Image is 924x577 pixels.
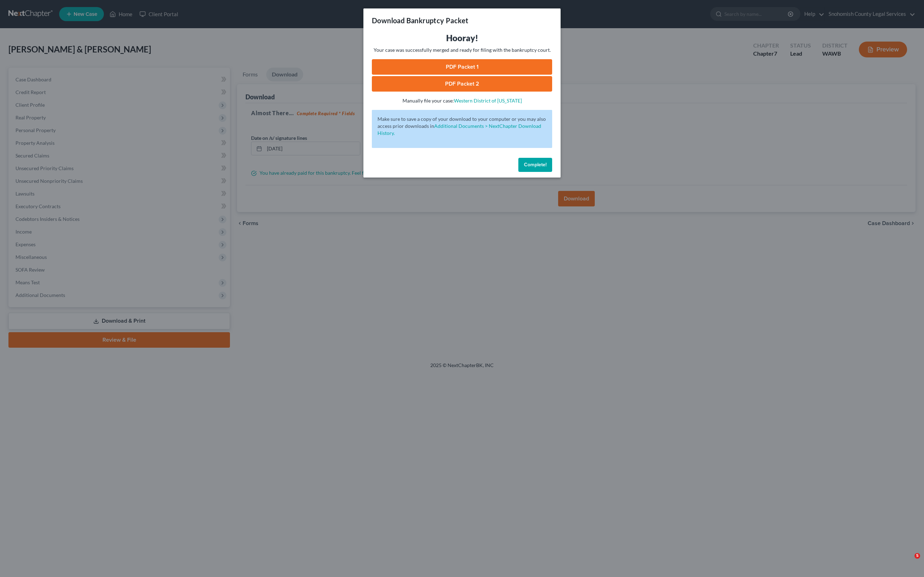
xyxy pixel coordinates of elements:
[454,98,522,104] a: Western District of [US_STATE]
[372,59,552,75] a: PDF Packet 1
[914,553,920,559] span: 5
[372,15,468,25] h3: Download Bankruptcy Packet
[372,76,552,92] a: PDF Packet 2
[372,32,552,44] h3: Hooray!
[900,553,917,570] iframe: Intercom live chat
[518,158,552,172] button: Complete!
[372,97,552,104] p: Manually file your case:
[377,116,547,137] p: Make sure to save a copy of your download to your computer or you may also access prior downloads in
[377,123,541,136] a: Additional Documents > NextChapter Download History.
[524,162,547,168] span: Complete!
[372,46,552,54] p: Your case was successfully merged and ready for filing with the bankruptcy court.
